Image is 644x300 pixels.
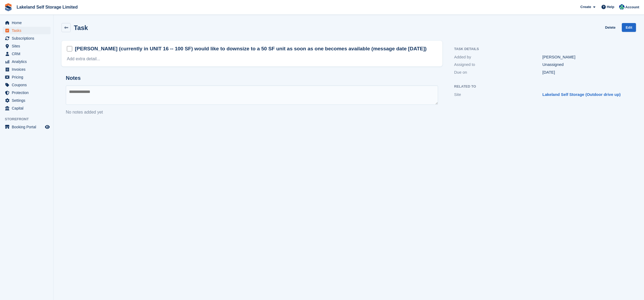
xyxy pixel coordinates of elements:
a: menu [3,19,51,27]
span: Booking Portal [12,123,44,131]
a: menu [3,27,51,34]
div: [PERSON_NAME] [542,54,631,60]
a: menu [3,81,51,89]
div: Due on [454,69,542,76]
h2: Task Details [454,47,631,51]
a: menu [3,123,51,131]
span: Invoices [12,66,44,73]
span: Home [12,19,44,27]
img: Steve Aynsley [619,4,624,10]
a: menu [3,42,51,50]
a: Edit [622,23,636,32]
a: menu [3,50,51,58]
span: CRM [12,50,44,58]
span: No notes added yet [66,110,103,114]
span: Settings [12,97,44,104]
div: Assigned to [454,62,542,68]
span: Sites [12,42,44,50]
a: menu [3,66,51,73]
span: Pricing [12,73,44,81]
span: Storefront [5,117,53,122]
img: stora-icon-8386f47178a22dfd0bd8f6a31ec36ba5ce8667c1dd55bd0f319d3a0aa187defe.svg [4,3,12,11]
a: menu [3,104,51,112]
div: Added by [454,54,542,60]
span: Analytics [12,58,44,65]
a: Lakeland Self Storage (Outdoor drive up) [542,92,621,97]
div: Unassigned [542,62,631,68]
a: menu [3,97,51,104]
a: menu [3,35,51,42]
a: Delete [605,23,615,32]
span: Capital [12,104,44,112]
h2: [PERSON_NAME] (currently in UNIT 16 -- 100 SF) would like to downsize to a 50 SF unit as soon as ... [75,45,427,52]
span: Tasks [12,27,44,34]
h2: Notes [66,75,438,81]
a: Add extra detail... [67,57,100,61]
h2: Task [74,24,88,31]
span: Subscriptions [12,35,44,42]
div: Site [454,92,542,98]
span: Create [580,4,591,10]
span: Protection [12,89,44,96]
h2: Related to [454,85,631,89]
span: Coupons [12,81,44,89]
span: Help [607,4,614,10]
a: menu [3,89,51,96]
a: menu [3,73,51,81]
span: Account [625,5,639,10]
a: Preview store [44,124,51,130]
a: menu [3,58,51,65]
div: [DATE] [542,69,631,76]
a: Lakeland Self Storage Limited [14,3,80,12]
